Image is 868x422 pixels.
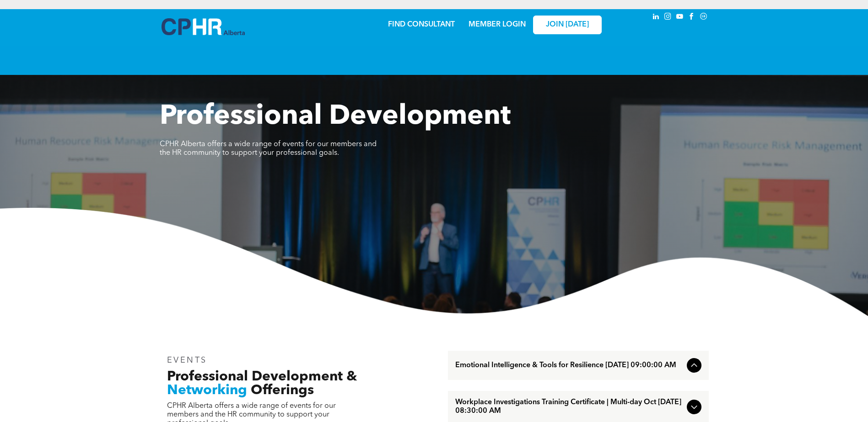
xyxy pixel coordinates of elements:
[167,384,247,397] span: Networking
[388,21,455,28] a: FIND CONSULTANT
[469,21,526,28] a: MEMBER LOGIN
[675,11,685,24] a: youtube
[533,16,602,34] a: JOIN [DATE]
[546,21,589,29] span: JOIN [DATE]
[160,141,377,157] span: CPHR Alberta offers a wide range of events for our members and the HR community to support your p...
[687,11,697,24] a: facebook
[455,361,683,370] span: Emotional Intelligence & Tools for Resilience [DATE] 09:00:00 AM
[167,356,208,364] span: EVENTS
[663,11,673,24] a: instagram
[699,11,709,24] a: Social network
[160,103,511,131] span: Professional Development
[455,398,683,416] span: Workplace Investigations Training Certificate | Multi-day Oct [DATE] 08:30:00 AM
[167,370,357,384] span: Professional Development &
[651,11,661,24] a: linkedin
[251,384,314,397] span: Offerings
[162,18,245,35] img: A blue and white logo for cp alberta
